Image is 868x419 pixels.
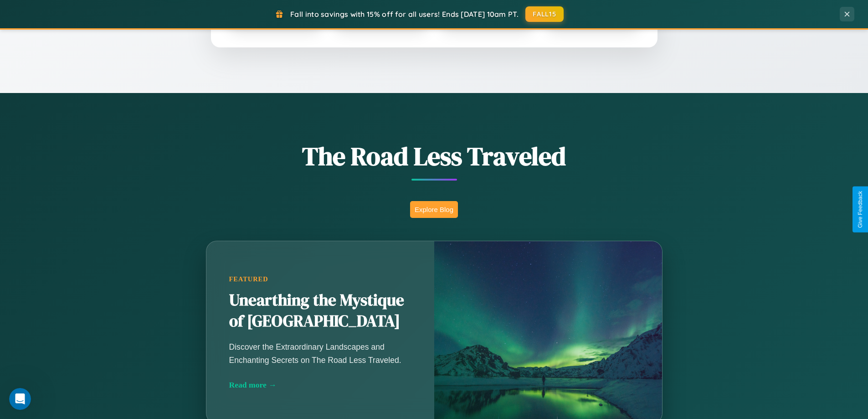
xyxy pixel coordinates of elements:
button: FALL15 [525,6,564,22]
h1: The Road Less Traveled [161,139,708,174]
p: Discover the Extraordinary Landscapes and Enchanting Secrets on The Road Less Traveled. [229,341,411,366]
button: Explore Blog [410,201,458,218]
iframe: Intercom live chat [9,388,31,410]
div: Read more → [229,380,411,390]
h2: Unearthing the Mystique of [GEOGRAPHIC_DATA] [229,290,411,332]
div: Featured [229,275,411,283]
div: Give Feedback [857,191,863,228]
span: Fall into savings with 15% off for all users! Ends [DATE] 10am PT. [290,10,519,19]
